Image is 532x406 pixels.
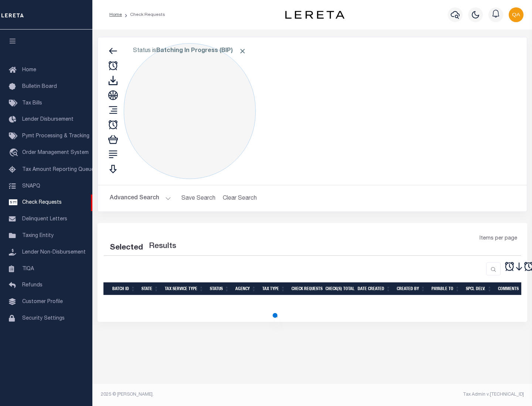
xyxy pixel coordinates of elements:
[22,150,89,155] span: Order Management System
[22,250,86,255] span: Lender Non-Disbursement
[109,282,139,295] th: Batch Id
[22,200,62,205] span: Check Requests
[509,7,524,22] img: svg+xml;base64,PHN2ZyB4bWxucz0iaHR0cDovL3d3dy53My5vcmcvMjAwMC9zdmciIHBvaW50ZXItZXZlbnRzPSJub25lIi...
[259,282,289,295] th: Tax Type
[289,282,323,295] th: Check Requests
[109,13,122,17] a: Home
[156,48,246,54] b: Batching In Progress (BIP)
[95,391,313,398] div: 2025 © [PERSON_NAME].
[22,233,54,238] span: Taxing Entity
[162,282,207,295] th: Tax Service Type
[22,167,94,172] span: Tax Amount Reporting Queue
[22,68,36,73] span: Home
[220,191,260,206] button: Clear Search
[495,282,528,295] th: Comments
[124,43,256,179] div: Click to Edit
[22,84,57,89] span: Bulletin Board
[139,282,162,295] th: State
[22,283,42,288] span: Refunds
[323,282,355,295] th: Check(s) Total
[22,134,89,139] span: Pymt Processing & Tracking
[463,282,495,295] th: Spcl Delv.
[480,235,517,243] span: Items per page
[285,11,344,19] img: logo-dark.svg
[394,282,429,295] th: Created By
[232,282,259,295] th: Agency
[22,266,34,271] span: TIQA
[239,47,246,55] span: Click to Remove
[177,191,220,206] button: Save Search
[22,316,65,321] span: Security Settings
[122,11,165,18] li: Check Requests
[22,101,42,106] span: Tax Bills
[22,183,40,189] span: SNAPQ
[318,391,524,398] div: Tax Admin v.[TECHNICAL_ID]
[149,241,176,252] label: Results
[110,191,171,206] button: Advanced Search
[429,282,463,295] th: Payable To
[22,299,63,304] span: Customer Profile
[110,242,143,254] div: Selected
[207,282,232,295] th: Status
[22,217,67,222] span: Delinquent Letters
[9,148,21,158] i: travel_explore
[355,282,394,295] th: Date Created
[22,117,74,122] span: Lender Disbursement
